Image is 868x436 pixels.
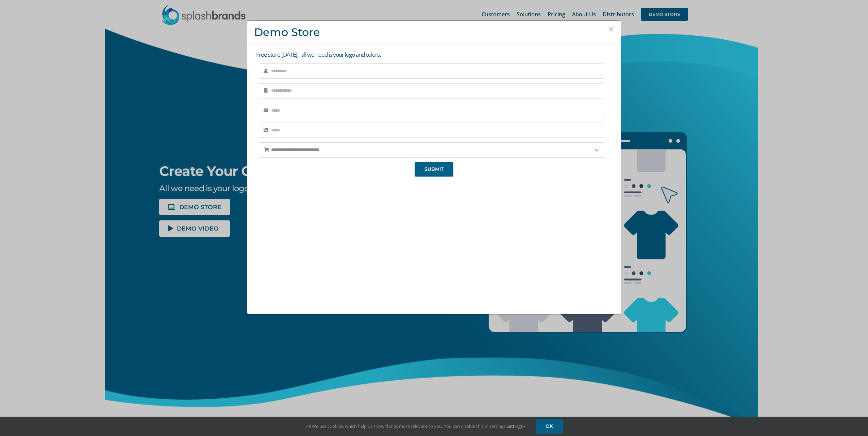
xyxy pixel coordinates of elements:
iframe: SplashBrands Demo Store Overview [322,182,546,307]
button: Close [608,24,614,34]
h3: Demo Store [254,26,614,38]
p: Free store [DATE]... all we need is your logo and colors. [256,51,614,59]
button: SUBMIT [415,162,453,177]
span: SUBMIT [424,166,444,172]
